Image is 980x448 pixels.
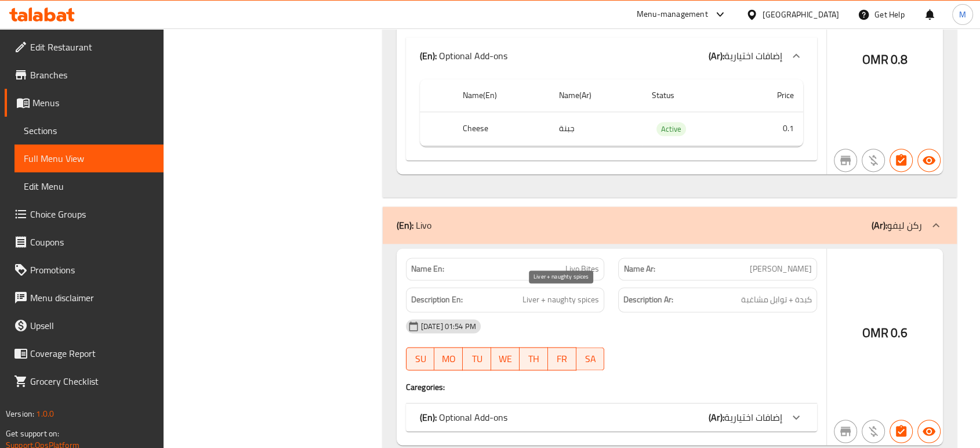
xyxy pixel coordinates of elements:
b: (Ar): [709,47,724,64]
span: Choice Groups [30,207,154,221]
span: Promotions [30,263,154,277]
h4: Caregories: [406,381,817,393]
strong: Name En: [411,263,444,275]
span: OMR [862,48,888,71]
th: Name(En) [453,79,550,112]
span: M [959,8,966,21]
div: [GEOGRAPHIC_DATA] [763,8,839,21]
span: SA [581,351,600,367]
a: Menu disclaimer [5,284,164,312]
span: [PERSON_NAME] [750,263,812,275]
div: Menu-management [637,8,708,21]
button: SA [576,347,605,370]
a: Branches [5,61,164,89]
span: MO [439,351,458,367]
button: FR [548,347,576,370]
span: SU [411,351,430,367]
span: Full Menu View [24,151,154,165]
a: Menus [5,89,164,117]
p: Livo [397,218,431,232]
a: Sections [14,117,164,144]
span: OMR [862,321,888,344]
span: Active [656,122,686,136]
a: Coupons [5,228,164,256]
button: TH [520,347,548,370]
span: Coupons [30,235,154,249]
span: [DATE] 01:54 PM [416,321,481,332]
span: WE [496,351,515,367]
span: Edit Menu [24,179,154,193]
div: (En): Livo(Ar):ركن ليفو [383,207,957,244]
div: (En): Optional Add-ons(Ar):إضافات اختيارية [406,403,817,431]
strong: Description Ar: [623,292,673,307]
a: Edit Restaurant [5,33,164,61]
button: MO [434,347,463,370]
a: Upsell [5,312,164,339]
td: جبنة [550,111,643,146]
button: TU [463,347,491,370]
button: Not branch specific item [834,149,857,172]
button: Available [917,420,941,443]
div: Active [656,122,686,136]
a: Promotions [5,256,164,284]
a: Edit Menu [14,172,164,200]
span: Coverage Report [30,346,154,360]
button: SU [406,347,435,370]
span: Branches [30,68,154,82]
b: (En): [420,47,437,64]
p: Optional Add-ons [420,49,507,63]
a: Full Menu View [14,144,164,172]
button: Not branch specific item [834,420,857,443]
p: Optional Add-ons [420,410,507,424]
span: 1.0.0 [36,406,54,421]
span: FR [553,351,572,367]
span: Edit Restaurant [30,40,154,54]
a: Coverage Report [5,339,164,367]
b: (Ar): [709,409,724,426]
a: Grocery Checklist [5,367,164,395]
span: 0.8 [891,48,908,71]
span: Liver + naughty spices [522,292,599,307]
button: Purchased item [862,420,885,443]
table: choices table [420,79,803,147]
th: Cheese [453,111,550,146]
th: Price [739,79,803,112]
button: Available [917,149,941,172]
span: Upsell [30,319,154,333]
span: إضافات اختيارية [724,409,782,426]
span: Livo Bites [565,263,599,275]
span: TH [524,351,543,367]
p: ركن ليفو [872,218,922,232]
span: إضافات اختيارية [724,47,782,64]
span: Sections [24,124,154,138]
span: 0.6 [891,321,908,344]
div: (En): Optional Add-ons(Ar):إضافات اختيارية [406,37,817,74]
span: Menu disclaimer [30,291,154,305]
b: (Ar): [872,216,887,234]
button: WE [491,347,520,370]
b: (En): [397,216,413,234]
a: Choice Groups [5,200,164,228]
th: Status [643,79,739,112]
strong: Name Ar: [623,263,655,275]
th: Name(Ar) [550,79,643,112]
button: Has choices [890,420,913,443]
span: كبدة + توابل مشاغبة [741,292,812,307]
strong: Description En: [411,292,463,307]
span: Get support on: [6,426,59,441]
button: Purchased item [862,149,885,172]
b: (En): [420,409,437,426]
span: Version: [6,406,34,421]
span: Menus [32,96,154,110]
button: Has choices [890,149,913,172]
span: Grocery Checklist [30,374,154,388]
span: TU [467,351,487,367]
td: 0.1 [739,111,803,146]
